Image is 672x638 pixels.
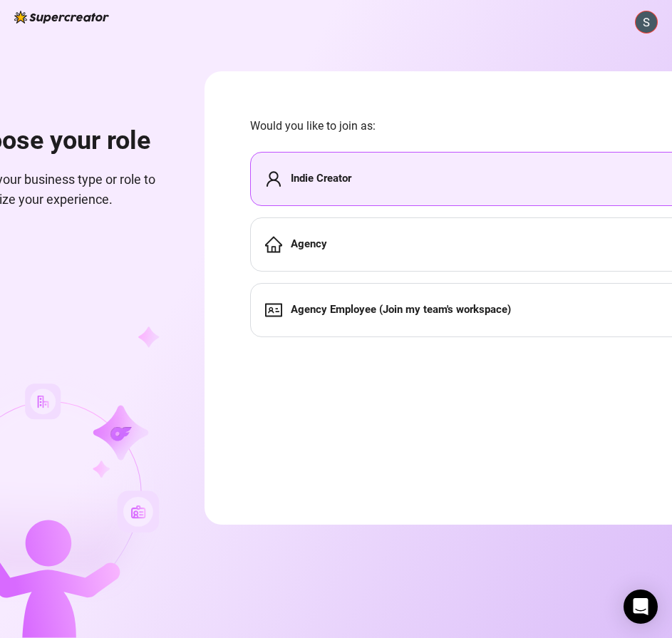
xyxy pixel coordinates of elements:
img: logo [14,11,109,24]
span: idcard [265,302,282,319]
img: ACg8ocKnxkfqpnXsEeupADNQmmbnHEzx-wyJDXPO9prLvxAhz_KxJQ=s96-c [636,11,657,33]
strong: Agency [291,237,327,250]
span: user [265,170,282,187]
strong: Agency Employee (Join my team's workspace) [291,303,511,316]
span: home [265,236,282,253]
strong: Indie Creator [291,172,351,185]
div: Open Intercom Messenger [624,590,658,624]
